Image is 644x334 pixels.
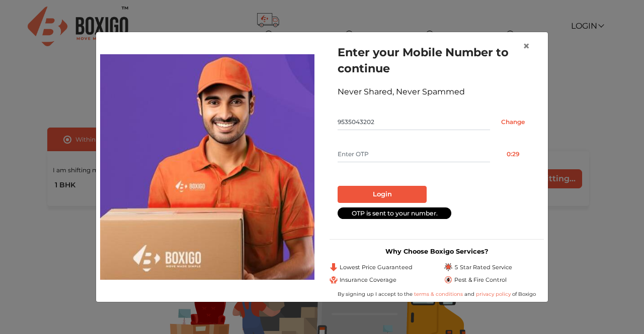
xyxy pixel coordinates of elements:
[338,114,490,130] input: Mobile No
[340,263,413,272] span: Lowest Price Guaranteed
[338,44,536,76] h1: Enter your Mobile Number to continue
[330,290,544,298] div: By signing up I accept to the and of Boxigo
[338,207,451,219] div: OTP is sent to your number.
[338,146,490,162] input: Enter OTP
[474,291,512,297] a: privacy policy
[338,86,536,98] div: Never Shared, Never Spammed
[340,276,396,284] span: Insurance Coverage
[490,114,536,130] input: Change
[515,32,538,60] button: Close
[414,291,464,297] a: terms & conditions
[490,146,536,162] button: 0:29
[330,248,544,255] h3: Why Choose Boxigo Services?
[100,54,314,279] img: relocation-img
[523,39,530,53] span: ×
[338,186,427,203] button: Login
[454,263,512,272] span: 5 Star Rated Service
[454,276,507,284] span: Pest & Fire Control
